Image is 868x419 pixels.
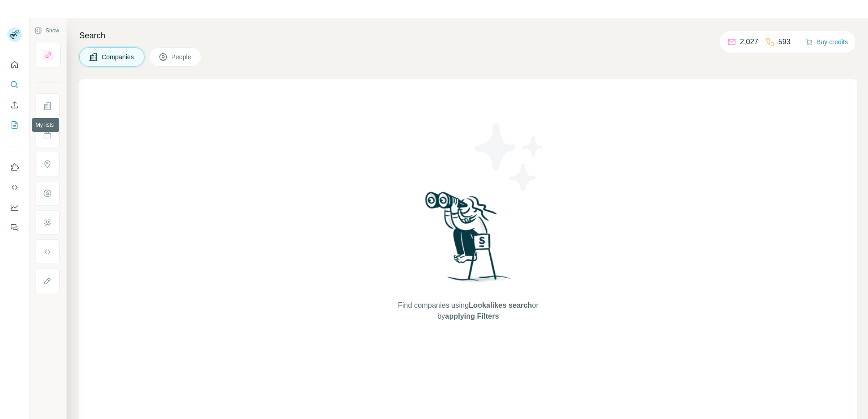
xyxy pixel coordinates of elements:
[7,199,22,216] button: Dashboard
[7,97,22,113] button: Enrich CSV
[7,159,22,176] button: Use Surfe on LinkedIn
[79,29,857,42] h4: Search
[7,77,22,93] button: Search
[7,179,22,196] button: Use Surfe API
[28,24,66,37] button: Show
[395,300,541,322] span: Find companies using or by
[7,57,22,73] button: Quick start
[7,219,22,236] button: Feedback
[421,189,516,291] img: Surfe Illustration - Woman searching with binoculars
[445,312,499,320] span: applying Filters
[740,36,758,47] p: 2,027
[102,52,135,62] span: Companies
[469,301,532,309] span: Lookalikes search
[468,116,550,198] img: Surfe Illustration - Stars
[7,117,22,133] button: My lists
[806,36,848,48] button: Buy credits
[171,52,192,62] span: People
[778,36,791,47] p: 593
